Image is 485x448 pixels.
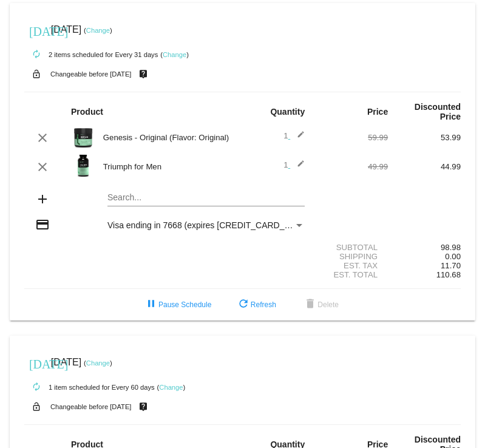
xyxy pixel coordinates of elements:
[29,66,44,82] mat-icon: lock_open
[388,162,461,171] div: 44.99
[84,27,112,34] small: ( )
[270,107,305,117] strong: Quantity
[50,403,132,410] small: Changeable before [DATE]
[283,160,305,169] span: 1
[107,193,305,203] input: Search...
[107,220,311,230] span: Visa ending in 7668 (expires [CREDIT_CARD_DATA])
[226,294,286,316] button: Refresh
[136,399,151,415] mat-icon: live_help
[35,160,50,174] mat-icon: clear
[86,359,110,367] a: Change
[388,133,461,142] div: 53.99
[157,384,186,391] small: ( )
[303,300,339,309] span: Delete
[303,297,317,312] mat-icon: delete
[144,297,158,312] mat-icon: pause
[97,133,243,142] div: Genesis - Original (Flavor: Original)
[163,51,186,58] a: Change
[97,162,243,171] div: Triumph for Men
[315,162,388,171] div: 49.99
[71,154,95,178] img: Image-1-Triumph_carousel-front-transp.png
[283,131,305,140] span: 1
[441,261,461,270] span: 11.70
[136,66,151,82] mat-icon: live_help
[236,297,251,312] mat-icon: refresh
[144,300,211,309] span: Pause Schedule
[24,51,158,58] small: 2 items scheduled for Every 31 days
[315,133,388,142] div: 59.99
[159,384,183,391] a: Change
[290,160,305,174] mat-icon: edit
[436,270,461,279] span: 110.68
[24,384,155,391] small: 1 item scheduled for Every 60 days
[293,294,348,316] button: Delete
[388,243,461,252] div: 98.98
[35,131,50,145] mat-icon: clear
[107,220,305,230] mat-select: Payment Method
[50,70,132,78] small: Changeable before [DATE]
[35,217,50,232] mat-icon: credit_card
[315,270,388,279] div: Est. Total
[236,300,276,309] span: Refresh
[86,27,110,34] a: Change
[29,47,44,62] mat-icon: autorenew
[160,51,189,58] small: ( )
[29,23,44,38] mat-icon: [DATE]
[35,192,50,206] mat-icon: add
[315,261,388,270] div: Est. Tax
[29,356,44,370] mat-icon: [DATE]
[29,399,44,415] mat-icon: lock_open
[367,107,388,117] strong: Price
[415,102,461,121] strong: Discounted Price
[84,359,112,367] small: ( )
[315,243,388,252] div: Subtotal
[71,124,95,149] img: Image-1-Genesis-Original-2.0-2025-new-bottle-1000x1000-Roman-Berezecky-1.png
[71,107,103,117] strong: Product
[134,294,221,316] button: Pause Schedule
[290,131,305,145] mat-icon: edit
[315,252,388,261] div: Shipping
[29,380,44,395] mat-icon: autorenew
[445,252,461,261] span: 0.00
